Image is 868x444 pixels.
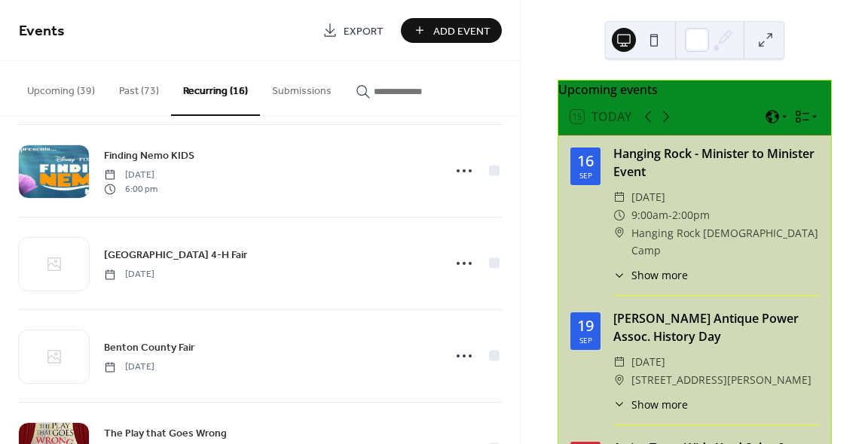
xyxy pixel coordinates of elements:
[104,246,247,263] a: [GEOGRAPHIC_DATA] 4-H Fair
[344,23,384,39] span: Export
[613,144,819,181] div: Hanging Rock - Minister to Minister Event
[631,267,688,283] span: Show more
[311,18,395,43] a: Export
[613,267,688,283] button: ​Show more
[260,61,344,114] button: Submissions
[613,206,625,224] div: ​
[171,61,260,116] button: Recurring (16)
[104,248,247,263] span: [GEOGRAPHIC_DATA] 4-H Fair
[104,268,154,281] span: [DATE]
[19,17,65,46] span: Events
[401,18,502,43] button: Add Event
[613,397,625,412] div: ​
[672,206,710,224] span: 2:00pm
[15,61,107,114] button: Upcoming (39)
[104,339,194,356] a: Benton County Fair
[631,224,819,260] span: Hanging Rock [DEMOGRAPHIC_DATA] Camp
[613,188,625,206] div: ​
[577,318,594,333] div: 19
[579,172,592,179] div: Sep
[104,147,194,164] a: Finding Nemo KIDS
[631,188,665,206] span: [DATE]
[104,340,194,356] span: Benton County Fair
[613,397,688,412] button: ​Show more
[104,148,194,164] span: Finding Nemo KIDS
[433,23,491,39] span: Add Event
[104,182,157,196] span: 6:00 pm
[107,61,171,114] button: Past (73)
[104,169,157,182] span: [DATE]
[631,371,811,389] span: [STREET_ADDRESS][PERSON_NAME]
[613,309,819,345] div: [PERSON_NAME] Antique Power Assoc. History Day
[631,353,665,371] span: [DATE]
[104,360,154,374] span: [DATE]
[631,206,668,224] span: 9:00am
[613,353,625,371] div: ​
[579,336,592,344] div: Sep
[104,424,227,442] a: The Play that Goes Wrong
[577,154,594,169] div: 16
[668,206,672,224] span: -
[613,371,625,389] div: ​
[631,397,688,412] span: Show more
[558,81,831,99] div: Upcoming events
[613,224,625,242] div: ​
[104,426,227,442] span: The Play that Goes Wrong
[613,267,625,283] div: ​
